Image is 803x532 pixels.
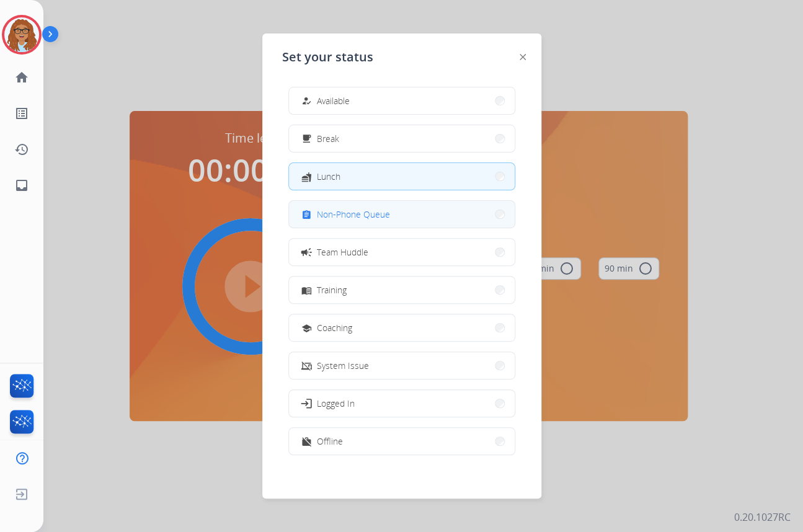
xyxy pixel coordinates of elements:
[301,133,311,144] mat-icon: free_breakfast
[289,87,515,114] button: Available
[317,132,339,145] span: Break
[289,201,515,228] button: Non-Phone Queue
[301,285,311,295] mat-icon: menu_book
[14,106,29,121] mat-icon: list_alt
[289,125,515,152] button: Break
[317,246,368,259] span: Team Huddle
[301,436,311,446] mat-icon: work_off
[289,428,515,454] button: Offline
[317,208,390,221] span: Non-Phone Queue
[14,70,29,85] mat-icon: home
[4,17,39,52] img: avatar
[301,209,311,219] mat-icon: assignment
[317,359,369,372] span: System Issue
[289,390,515,417] button: Logged In
[301,171,311,182] mat-icon: fastfood
[289,163,515,190] button: Lunch
[14,142,29,157] mat-icon: history
[301,95,311,106] mat-icon: how_to_reg
[317,283,347,296] span: Training
[317,397,355,410] span: Logged In
[317,435,343,448] span: Offline
[289,352,515,379] button: System Issue
[520,54,526,60] img: close-button
[317,321,352,334] span: Coaching
[299,246,312,258] mat-icon: campaign
[289,277,515,303] button: Training
[317,94,350,107] span: Available
[317,170,340,183] span: Lunch
[14,178,29,193] mat-icon: inbox
[282,48,373,66] span: Set your status
[301,322,311,333] mat-icon: school
[301,360,311,371] mat-icon: phonelink_off
[289,314,515,341] button: Coaching
[299,397,312,409] mat-icon: login
[734,510,791,525] p: 0.20.1027RC
[289,239,515,265] button: Team Huddle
